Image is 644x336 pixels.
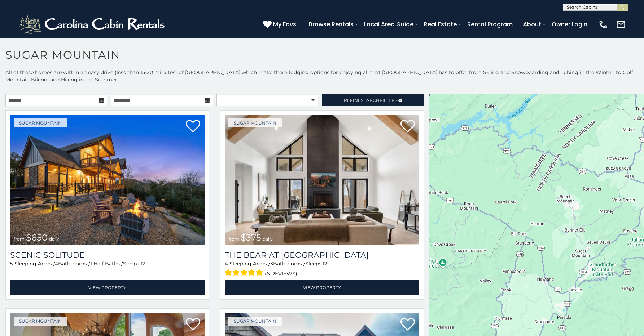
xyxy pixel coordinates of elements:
[225,250,419,260] a: The Bear At [GEOGRAPHIC_DATA]
[270,260,273,267] span: 3
[186,317,200,332] a: Add to favorites
[225,260,419,278] div: Sleeping Areas / Bathrooms / Sleeps:
[228,236,239,242] span: from
[49,236,59,242] span: daily
[90,260,123,267] span: 1 Half Baths /
[225,115,419,245] img: 1714387646_thumbnail.jpeg
[420,18,460,31] a: Real Estate
[225,280,419,295] a: View Property
[186,119,200,134] a: Add to favorites
[14,317,67,326] a: Sugar Mountain
[225,260,228,267] span: 4
[322,94,424,106] a: RefineSearchFilters
[228,118,282,127] a: Sugar Mountain
[10,280,205,295] a: View Property
[400,317,415,332] a: Add to favorites
[140,260,145,267] span: 12
[265,269,297,278] span: (6 reviews)
[400,119,415,134] a: Add to favorites
[14,236,25,242] span: from
[273,20,296,29] span: My Favs
[225,115,419,245] a: from $375 daily
[26,232,48,243] span: $650
[360,18,417,31] a: Local Area Guide
[263,20,298,29] a: My Favs
[10,260,205,278] div: Sleeping Areas / Bathrooms / Sleeps:
[14,118,67,127] a: Sugar Mountain
[344,98,397,103] span: Refine Filters
[10,250,205,260] a: Scenic Solitude
[323,260,327,267] span: 12
[18,14,168,35] img: White-1-2.png
[616,19,626,30] img: mail-regular-white.png
[10,115,205,245] img: 1758811181_thumbnail.jpeg
[10,115,205,245] a: from $650 daily
[520,18,545,31] a: About
[55,260,58,267] span: 4
[305,18,357,31] a: Browse Rentals
[548,18,591,31] a: Owner Login
[361,98,380,103] span: Search
[598,19,608,30] img: phone-regular-white.png
[228,317,282,326] a: Sugar Mountain
[225,250,419,260] h3: The Bear At Sugar Mountain
[464,18,516,31] a: Rental Program
[241,232,261,243] span: $375
[10,260,13,267] span: 5
[263,236,273,242] span: daily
